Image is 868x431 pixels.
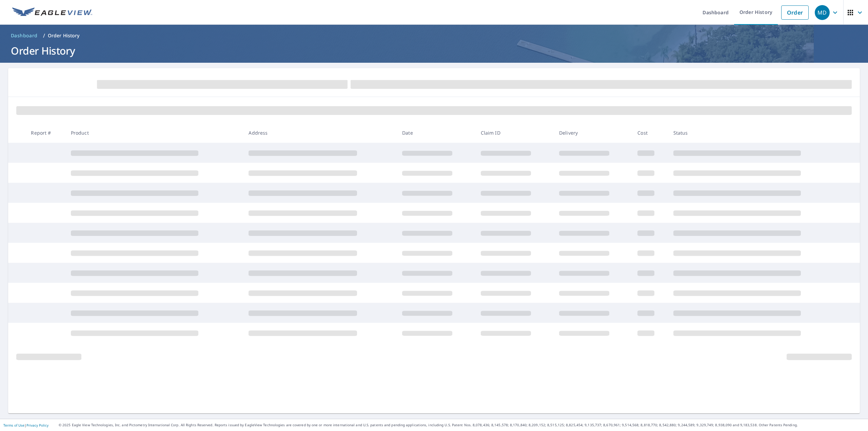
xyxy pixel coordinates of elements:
div: MD [815,5,830,20]
a: Dashboard [8,30,40,41]
th: Delivery [554,123,632,143]
a: Terms of Use [3,423,24,428]
p: | [3,423,48,427]
th: Cost [632,123,668,143]
img: EV Logo [12,7,92,18]
li: / [43,32,45,40]
a: Privacy Policy [26,423,48,428]
h1: Order History [8,44,860,58]
th: Status [668,123,846,143]
th: Date [397,123,475,143]
p: Order History [48,32,80,39]
th: Product [65,123,243,143]
p: © 2025 Eagle View Technologies, Inc. and Pictometry International Corp. All Rights Reserved. Repo... [59,423,865,428]
th: Report # [25,123,65,143]
a: Order [781,5,809,20]
th: Claim ID [475,123,554,143]
span: Dashboard [11,32,38,39]
th: Address [243,123,397,143]
nav: breadcrumb [8,30,860,41]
